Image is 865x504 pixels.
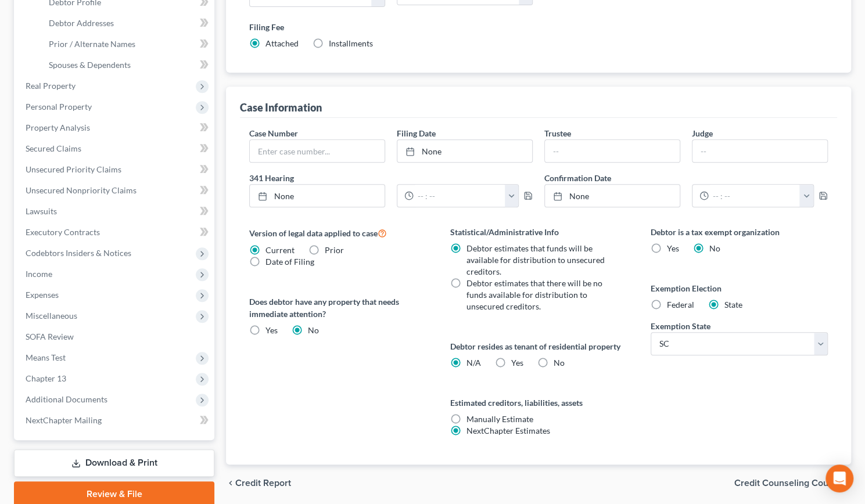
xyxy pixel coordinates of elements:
[825,465,853,492] div: Open Intercom Messenger
[667,243,679,253] span: Yes
[545,140,680,162] input: --
[397,127,436,139] label: Filing Date
[466,358,481,368] span: N/A
[249,296,426,320] label: Does debtor have any property that needs immediate attention?
[692,140,827,162] input: --
[651,226,828,238] label: Debtor is a tax exempt organization
[14,449,214,477] a: Download & Print
[26,311,77,321] span: Miscellaneous
[265,325,278,335] span: Yes
[26,227,100,237] span: Executory Contracts
[26,81,76,91] span: Real Property
[265,38,299,48] span: Attached
[26,332,74,341] span: SOFA Review
[26,164,121,174] span: Unsecured Priority Claims
[26,123,90,132] span: Property Analysis
[450,340,627,352] label: Debtor resides as tenant of residential property
[651,320,710,332] label: Exemption State
[26,248,131,258] span: Codebtors Insiders & Notices
[26,415,102,425] span: NextChapter Mailing
[26,102,92,111] span: Personal Property
[226,478,235,488] i: chevron_left
[554,358,565,368] span: No
[249,226,426,240] label: Version of legal data applied to case
[249,127,298,139] label: Case Number
[250,185,385,207] a: None
[16,222,214,243] a: Executory Contracts
[16,201,214,222] a: Lawsuits
[734,478,842,488] span: Credit Counseling Course
[709,243,720,253] span: No
[466,278,602,311] span: Debtor estimates that there will be no funds available for distribution to unsecured creditors.
[40,13,214,34] a: Debtor Addresses
[49,18,114,28] span: Debtor Addresses
[308,325,319,335] span: No
[734,478,851,488] button: Credit Counseling Course chevron_right
[26,185,137,195] span: Unsecured Nonpriority Claims
[265,257,314,267] span: Date of Filing
[539,172,834,184] label: Confirmation Date
[466,426,550,435] span: NextChapter Estimates
[325,245,344,255] span: Prior
[16,326,214,347] a: SOFA Review
[26,206,57,216] span: Lawsuits
[329,38,373,48] span: Installments
[545,185,680,207] a: None
[544,127,571,139] label: Trustee
[651,282,828,294] label: Exemption Election
[235,478,291,488] span: Credit Report
[709,185,800,207] input: -- : --
[16,138,214,159] a: Secured Claims
[243,172,539,184] label: 341 Hearing
[450,226,627,238] label: Statistical/Administrative Info
[667,300,694,309] span: Federal
[250,140,385,162] input: Enter case number...
[450,397,627,409] label: Estimated creditors, liabilities, assets
[265,245,295,255] span: Current
[16,159,214,180] a: Unsecured Priority Claims
[692,127,713,139] label: Judge
[26,290,59,300] span: Expenses
[26,394,107,404] span: Additional Documents
[26,269,52,279] span: Income
[226,478,291,488] button: chevron_left Credit Report
[26,373,66,383] span: Chapter 13
[16,410,214,431] a: NextChapter Mailing
[397,140,532,162] a: None
[16,180,214,201] a: Unsecured Nonpriority Claims
[466,243,605,276] span: Debtor estimates that funds will be available for distribution to unsecured creditors.
[414,185,505,207] input: -- : --
[40,34,214,55] a: Prior / Alternate Names
[240,100,322,114] div: Case Information
[16,117,214,138] a: Property Analysis
[26,143,81,153] span: Secured Claims
[724,300,742,309] span: State
[249,21,828,33] label: Filing Fee
[466,414,533,424] span: Manually Estimate
[49,60,131,70] span: Spouses & Dependents
[40,55,214,75] a: Spouses & Dependents
[511,358,523,368] span: Yes
[26,352,66,362] span: Means Test
[49,39,135,49] span: Prior / Alternate Names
